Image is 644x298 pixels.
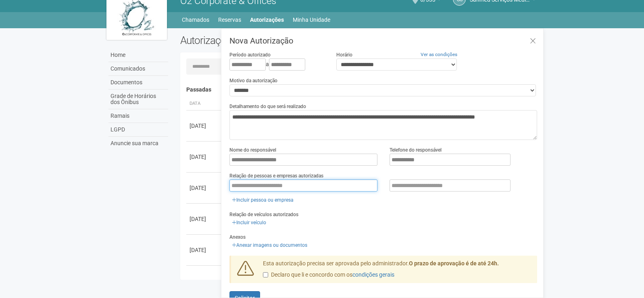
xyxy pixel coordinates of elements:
[218,14,241,25] a: Reservas
[190,122,219,130] div: [DATE]
[108,109,168,123] a: Ramais
[257,260,538,283] div: Esta autorização precisa ser aprovada pelo administrador.
[229,218,269,227] a: Incluir veículo
[229,233,246,241] label: Anexos
[229,51,271,58] label: Período autorizado
[190,215,219,223] div: [DATE]
[180,34,353,46] h2: Autorizações
[229,172,323,179] label: Relação de pessoas e empresas autorizadas
[229,211,298,218] label: Relação de veículos autorizados
[108,123,168,137] a: LGPD
[409,260,499,267] strong: O prazo de aprovação é de até 24h.
[229,146,276,154] label: Nome do responsável
[108,76,168,90] a: Documentos
[421,52,457,57] a: Ver as condições
[263,271,394,279] label: Declaro que li e concordo com os
[190,153,219,161] div: [DATE]
[263,272,268,277] input: Declaro que li e concordo com oscondições gerais
[108,90,168,109] a: Grade de Horários dos Ônibus
[190,246,219,254] div: [DATE]
[186,87,532,93] h4: Passadas
[229,37,537,45] h3: Nova Autorização
[229,241,310,250] a: Anexar imagens ou documentos
[229,196,296,204] a: Incluir pessoa ou empresa
[182,14,209,25] a: Chamados
[250,14,284,25] a: Autorizações
[293,14,330,25] a: Minha Unidade
[229,77,277,84] label: Motivo da autorização
[336,51,352,58] label: Horário
[108,48,168,62] a: Home
[108,137,168,150] a: Anuncie sua marca
[190,184,219,192] div: [DATE]
[186,97,223,110] th: Data
[390,146,442,154] label: Telefone do responsável
[229,58,324,71] div: a
[108,62,168,76] a: Comunicados
[229,103,306,110] label: Detalhamento do que será realizado
[352,271,394,278] a: condições gerais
